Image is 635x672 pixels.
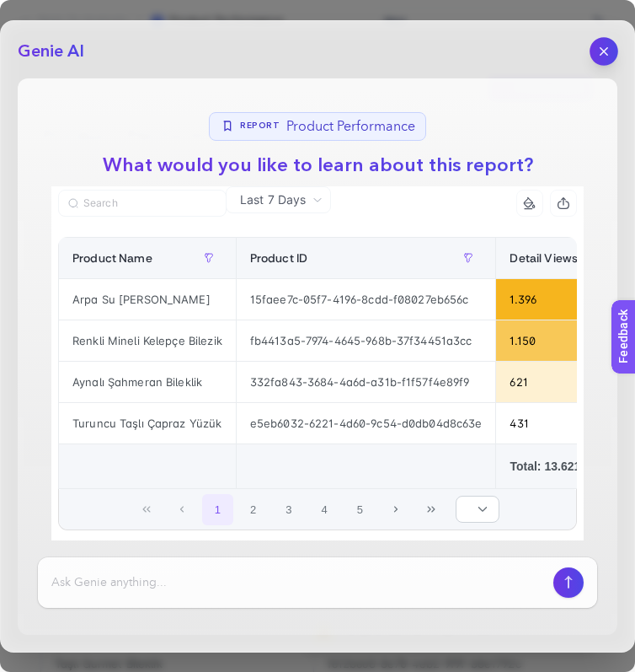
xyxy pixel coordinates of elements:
[237,362,496,402] div: 332fa843-3684-4a6d-a31b-f1f57f4e89f9
[237,320,496,361] div: fb4413a5-7974-4645-968b-37f34451a3cc
[496,320,618,361] div: 1.150
[59,362,236,402] div: Aynalı Şahmeran Bileklik
[237,494,269,526] button: 2
[510,458,605,475] div: Total: 13.621.00
[59,279,236,320] div: Arpa Su [PERSON_NAME]
[237,403,496,444] div: e5eb6032-6221-4d60-9c54-d0db04d8c63e
[83,197,216,210] input: Search
[237,279,496,320] div: 15faee7c-05f7-4196-8cdd-f08027eb656c
[51,574,547,591] input: Ask Genie anything...
[59,403,236,444] div: Turuncu Taşlı Çapraz Yüzük
[286,116,415,137] span: Product Performance
[250,251,307,265] span: Product ID
[240,120,280,132] span: Report
[72,251,152,265] span: Product Name
[51,213,584,561] div: Last 7 Days
[89,151,547,180] h1: What would you like to learn about this report?
[59,320,236,361] div: Renkli Mineli Kelepçe Bilezik
[344,494,376,526] button: 5
[415,494,447,526] button: Last Page
[240,191,306,208] span: Last 7 Days
[308,494,340,526] button: 4
[202,494,234,526] button: 1
[10,5,64,19] span: Feedback
[380,494,412,526] button: Next Page
[496,362,618,402] div: 621
[273,494,305,526] button: 3
[18,40,84,63] h2: Genie AI
[496,403,618,444] div: 431
[496,279,618,320] div: 1.396
[510,251,578,265] span: Detail Views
